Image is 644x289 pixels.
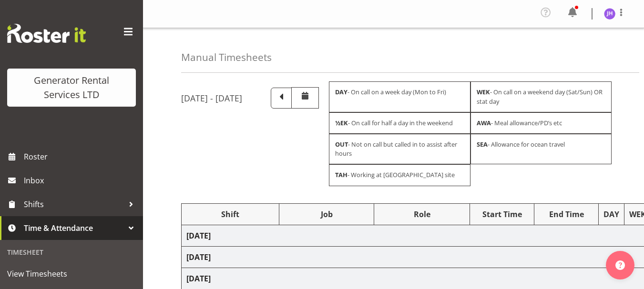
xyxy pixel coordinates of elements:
[335,88,348,96] strong: DAY
[24,197,124,211] span: Shifts
[7,267,136,281] span: View Timesheets
[603,209,619,220] div: DAY
[335,170,348,179] strong: TAH
[477,88,490,96] strong: WEK
[329,164,470,186] div: - Working at [GEOGRAPHIC_DATA] site
[475,209,529,220] div: Start Time
[17,73,126,102] div: Generator Rental Services LTD
[329,134,470,164] div: - Not on call but called in to assist after hours
[2,262,141,286] a: View Timesheets
[335,140,348,149] strong: OUT
[186,209,274,220] div: Shift
[284,209,368,220] div: Job
[24,221,124,235] span: Time & Attendance
[470,81,612,112] div: - On call on a weekend day (Sat/Sun) OR stat day
[379,209,465,220] div: Role
[470,134,612,164] div: - Allowance for ocean travel
[477,119,491,127] strong: AWA
[604,8,615,20] img: james-hilhorst5206.jpg
[615,260,625,270] img: help-xxl-2.png
[477,140,488,149] strong: SEA
[24,173,138,188] span: Inbox
[335,119,348,127] strong: ½EK
[470,112,612,134] div: - Meal allowance/PD’s etc
[181,52,272,63] h4: Manual Timesheets
[2,242,141,262] div: Timesheet
[24,149,138,164] span: Roster
[7,24,86,43] img: Rosterit website logo
[329,81,470,112] div: - On call on a week day (Mon to Fri)
[329,112,470,134] div: - On call for half a day in the weekend
[539,209,593,220] div: End Time
[181,93,242,103] h5: [DATE] - [DATE]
